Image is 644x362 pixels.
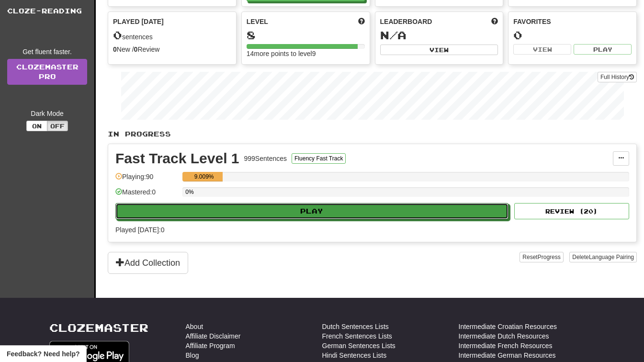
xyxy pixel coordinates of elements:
[322,331,392,341] a: French Sentences Lists
[113,45,231,54] div: New / Review
[247,17,268,26] span: Level
[358,17,365,26] span: Score more points to level up
[513,17,632,26] div: Favorites
[380,45,498,55] button: View
[322,322,389,331] a: Dutch Sentences Lists
[26,121,47,131] button: On
[247,29,365,41] div: 8
[113,29,231,42] div: sentences
[113,17,164,26] span: Played [DATE]
[459,341,553,351] a: Intermediate French Resources
[115,151,239,166] div: Fast Track Level 1
[186,351,199,360] a: Blog
[115,226,164,234] span: Played [DATE]: 0
[459,351,556,360] a: Intermediate German Resources
[7,47,87,57] div: Get fluent faster.
[108,129,637,139] p: In Progress
[514,203,629,219] button: Review (20)
[113,45,117,53] strong: 0
[491,17,498,26] span: This week in points, UTC
[380,17,432,26] span: Leaderboard
[115,187,178,203] div: Mastered: 0
[598,72,637,82] button: Full History
[513,44,571,55] button: View
[380,28,407,42] span: N/A
[7,109,87,118] div: Dark Mode
[185,172,223,181] div: 9.009%
[186,331,241,341] a: Affiliate Disclaimer
[322,351,387,360] a: Hindi Sentences Lists
[574,44,632,55] button: Play
[459,331,549,341] a: Intermediate Dutch Resources
[186,341,235,351] a: Affiliate Program
[134,45,138,53] strong: 0
[47,121,68,131] button: Off
[459,322,557,331] a: Intermediate Croatian Resources
[322,341,395,351] a: German Sentences Lists
[538,254,561,260] span: Progress
[7,349,79,359] span: Open feedback widget
[569,252,637,262] button: DeleteLanguage Pairing
[115,203,508,219] button: Play
[513,29,632,41] div: 0
[292,153,346,164] button: Fluency Fast Track
[7,59,87,85] a: ClozemasterPro
[108,252,188,274] button: Add Collection
[244,154,287,163] div: 999 Sentences
[113,28,122,42] span: 0
[115,172,178,188] div: Playing: 90
[589,254,634,260] span: Language Pairing
[186,322,203,331] a: About
[49,322,148,334] a: Clozemaster
[520,252,563,262] button: ResetProgress
[247,49,365,58] div: 14 more points to level 9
